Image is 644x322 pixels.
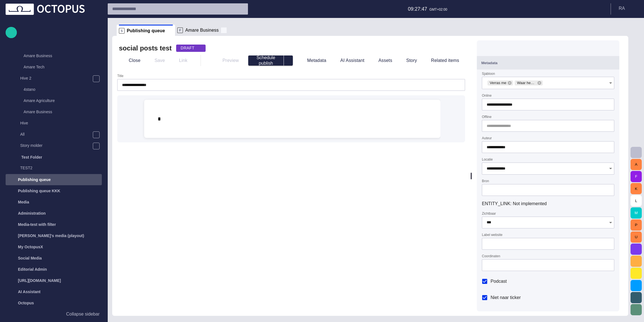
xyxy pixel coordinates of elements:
[491,278,507,285] span: Podcast
[18,210,46,216] p: Administration
[18,222,56,227] p: Media-test with filter
[421,55,461,66] button: Related items
[482,136,492,141] label: Auteur
[631,207,642,219] button: M
[18,177,51,182] p: Publishing queue
[487,80,509,86] span: Verras me
[18,244,43,250] p: My OctopusX
[614,3,641,13] button: RA
[12,84,102,96] div: 4stano
[482,211,496,216] label: Zichtbaar
[482,115,491,119] label: Offline
[482,179,489,183] label: Bron
[20,165,102,171] p: TEST2
[24,64,102,70] p: Amare Tech
[6,174,102,185] div: Publishing queue
[607,165,615,172] button: Open
[248,55,293,66] div: Button group with publish options
[6,297,102,309] div: Octopus
[18,188,60,194] p: Publishing queue KKK
[9,129,102,140] div: All
[248,55,284,66] button: Schedule publish
[9,163,102,174] div: TEST2
[12,51,102,62] div: Amare Business
[21,154,42,160] p: Test Folder
[24,109,102,115] p: Amare Business
[482,232,502,237] label: Label website
[18,199,29,205] p: Media
[487,80,513,85] div: Verras me
[18,267,47,272] p: Editorial Admin
[119,28,125,34] p: S
[12,96,102,107] div: Amare Agriculture
[297,55,328,66] button: Metadata
[117,25,175,36] div: SPublishing queue
[6,219,102,230] div: Media-test with filter
[20,143,93,148] p: Story molder
[6,196,102,208] div: Media
[631,219,642,231] button: P
[18,300,34,306] p: Octopus
[119,44,172,53] h2: social posts test
[24,98,102,103] p: Amare Agriculture
[18,233,84,238] p: [PERSON_NAME]'s media (playout)
[20,120,102,126] p: Hive
[18,278,61,283] p: [URL][DOMAIN_NAME]
[177,27,183,33] p: F
[185,27,219,33] span: Amare Business
[24,87,102,92] p: 4stano
[24,53,102,59] p: Amare Business
[12,62,102,73] div: Amare Tech
[20,131,93,137] p: All
[491,311,520,317] span: Niet naar NOS
[6,275,102,286] div: [URL][DOMAIN_NAME]
[619,5,625,12] p: R A
[9,140,102,152] div: Story molder
[631,195,642,206] button: L
[9,73,102,118] div: Hive 24stanoAmare AgricultureAmare Business
[491,294,521,301] span: Niet naar ticker
[631,159,642,170] button: A
[6,309,102,320] button: Collapse sidebar
[369,55,394,66] button: Assets
[515,80,538,86] span: Waar hebben we het over
[482,254,500,258] label: Coordinaten
[482,157,493,162] label: Locatie
[631,231,642,243] button: U
[429,7,447,12] p: GMT+02:00
[18,255,42,261] p: Social Media
[119,55,142,66] button: Close
[631,183,642,194] button: K
[12,107,102,118] div: Amare Business
[607,79,615,87] button: Open
[482,200,614,207] div: ENTITY_LINK : Not implemented
[6,4,85,15] img: Octopus News Room
[9,28,102,73] div: AmareAmare AgricultureAmare BusinessAmare Tech
[515,80,543,85] div: Waar hebben we het over
[477,56,619,70] button: Metadata
[482,71,495,76] label: Sjabloon
[176,45,206,52] button: DRAFT
[408,5,427,13] p: 09:27:47
[481,61,498,65] span: Metadata
[175,25,229,36] div: FAmare Business
[396,55,419,66] button: Story
[6,286,102,297] div: AI Assistant
[6,230,102,241] div: [PERSON_NAME]'s media (playout)
[117,74,123,78] label: Title
[607,219,615,226] button: Open
[20,75,93,81] p: Hive 2
[482,93,492,98] label: Online
[9,118,102,129] div: Hive
[631,171,642,182] button: F
[284,55,293,66] button: select publish option
[66,311,100,318] p: Collapse sidebar
[127,28,165,34] span: Publishing queue
[18,289,40,295] p: AI Assistant
[330,55,366,66] button: AI Assistant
